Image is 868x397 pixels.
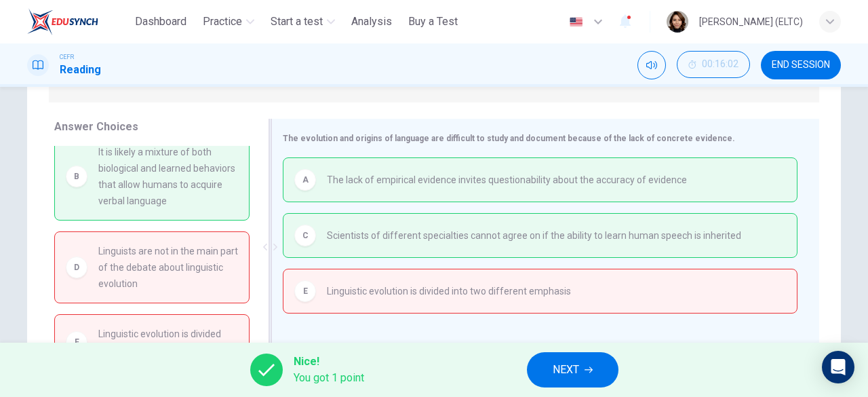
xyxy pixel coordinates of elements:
span: The evolution and origins of language are difficult to study and document because of the lack of ... [283,134,735,143]
button: NEXT [527,352,618,387]
div: B [66,166,87,187]
span: Linguists are not in the main part of the debate about linguistic evolution [98,243,238,292]
div: Open Intercom Messenger [822,351,854,383]
span: NEXT [553,360,579,379]
h1: Reading [60,62,101,78]
img: en [568,17,585,27]
img: Profile picture [667,11,688,33]
span: Analysis [351,14,392,30]
button: Analysis [346,10,397,34]
span: The lack of empirical evidence invites questionability about the accuracy of evidence [327,172,687,188]
span: Dashboard [135,14,186,30]
span: END SESSION [772,60,830,71]
span: Answer Choices [54,120,138,133]
span: Nice! [294,354,364,370]
button: Buy a Test [403,10,463,34]
button: Dashboard [130,10,192,34]
span: It is likely a mixture of both biological and learned behaviors that allow humans to acquire verb... [98,144,238,209]
div: E [294,280,316,302]
div: [PERSON_NAME] (ELTC) [699,14,803,30]
div: F [66,331,87,353]
span: Practice [203,14,242,30]
div: A [294,169,316,191]
span: You got 1 point [294,370,364,386]
span: Linguistic evolution is divided into two different emphasis [327,283,571,299]
button: END SESSION [761,51,841,79]
span: 00:16:02 [702,59,738,70]
span: Linguistic evolution is divided into three different emphasis [98,326,238,358]
span: CEFR [60,52,74,62]
button: Start a test [265,10,340,34]
div: D [66,257,87,278]
div: C [294,225,316,246]
button: Practice [197,10,260,34]
span: Buy a Test [408,14,458,30]
button: 00:16:02 [677,51,750,78]
a: ELTC logo [27,8,130,35]
span: Start a test [271,14,323,30]
div: Mute [637,51,666,79]
span: Scientists of different specialties cannot agree on if the ability to learn human speech is inher... [327,227,741,244]
img: ELTC logo [27,8,98,35]
div: Hide [677,51,750,79]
